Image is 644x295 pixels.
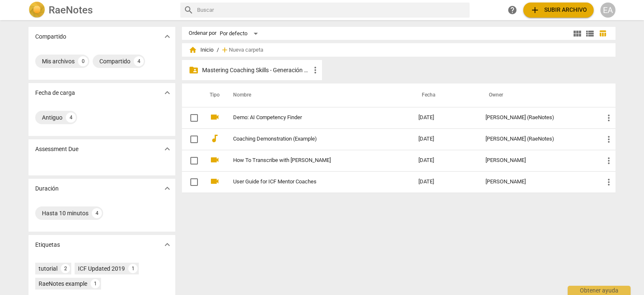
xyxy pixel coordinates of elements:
span: Subir archivo [530,5,587,15]
button: Mostrar más [161,86,174,99]
div: 2 [61,264,70,273]
button: EA [600,3,615,18]
div: 0 [78,56,88,66]
span: more_vert [604,177,614,187]
th: Fecha [412,84,479,107]
span: more_vert [604,134,614,144]
button: Subir [523,3,594,18]
a: How To Transcribe with [PERSON_NAME] [233,157,388,164]
span: expand_more [162,183,172,193]
div: 4 [134,56,144,66]
span: more_vert [604,113,614,123]
span: videocam [210,176,220,186]
div: tutorial [39,264,57,273]
div: Ordenar por [189,30,216,37]
p: Duración [35,184,59,193]
span: expand_more [162,31,172,42]
div: Antiguo [42,113,62,122]
div: [PERSON_NAME] (RaeNotes) [486,136,590,142]
p: Mastering Coaching Skills - Generación 32 [202,66,310,75]
div: 1 [91,279,100,288]
a: LogoRaeNotes [29,2,174,18]
td: [DATE] [412,150,479,171]
div: 1 [128,264,138,273]
span: search [184,5,194,15]
span: help [507,5,517,15]
button: Mostrar más [161,143,174,155]
span: / [217,47,219,53]
span: more_vert [604,156,614,166]
div: RaeNotes example [39,279,87,288]
div: Compartido [99,57,130,65]
button: Mostrar más [161,182,174,195]
p: Fecha de carga [35,89,75,97]
span: expand_more [162,240,172,250]
td: [DATE] [412,107,479,128]
div: ICF Updated 2019 [78,264,125,273]
th: Tipo [203,84,223,107]
p: Compartido [35,32,66,41]
div: [PERSON_NAME] [486,157,590,164]
p: Etiquetas [35,240,60,249]
span: audiotrack [210,133,220,144]
button: Cuadrícula [571,27,584,40]
button: Mostrar más [161,30,174,43]
span: Inicio [189,46,213,54]
input: Buscar [197,3,466,17]
div: Hasta 10 minutos [42,209,88,217]
a: Coaching Demonstration (Example) [233,136,388,142]
span: add [221,46,229,54]
button: Tabla [596,27,609,40]
span: view_module [572,29,582,39]
div: 4 [92,208,102,218]
div: Mis archivos [42,57,75,65]
span: more_vert [310,65,320,75]
div: [PERSON_NAME] [486,179,590,185]
div: Obtener ayuda [568,286,631,295]
span: table_chart [599,29,607,37]
span: folder_shared [189,65,199,75]
td: [DATE] [412,128,479,150]
img: Logo [29,2,45,18]
span: videocam [210,112,220,122]
th: Nombre [223,84,412,107]
button: Lista [584,27,596,40]
div: [PERSON_NAME] (RaeNotes) [486,115,590,121]
span: videocam [210,155,220,165]
span: add [530,5,540,15]
button: Mostrar más [161,238,174,251]
span: expand_more [162,88,172,98]
a: Demo: AI Competency Finder [233,115,388,121]
td: [DATE] [412,171,479,193]
span: home [189,46,197,54]
div: Por defecto [220,27,261,40]
div: 4 [66,112,76,123]
th: Owner [479,84,597,107]
span: Nueva carpeta [229,47,263,53]
span: view_list [585,29,595,39]
a: Obtener ayuda [505,3,520,18]
span: expand_more [162,144,172,154]
a: User Guide for ICF Mentor Coaches [233,179,388,185]
p: Assessment Due [35,145,78,154]
h2: RaeNotes [49,4,93,16]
